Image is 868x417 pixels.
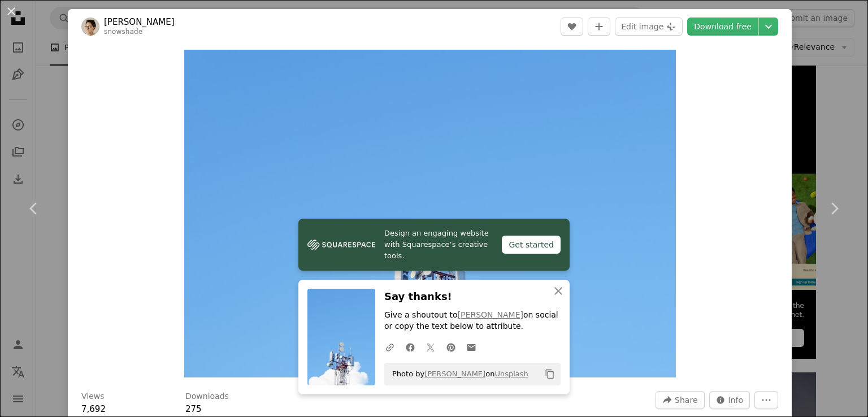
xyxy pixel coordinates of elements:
h3: Downloads [185,391,229,402]
div: Get started [502,236,561,254]
a: [PERSON_NAME] [104,16,175,28]
button: Add to Collection [588,18,610,36]
h3: Say thanks! [384,289,561,305]
img: A cell phone tower with a blue sky in the background [184,50,676,377]
h3: Views [81,391,105,402]
a: Next [800,154,868,263]
span: 275 [185,404,202,414]
a: [PERSON_NAME] [458,310,523,319]
span: Share [675,392,697,409]
span: Design an engaging website with Squarespace’s creative tools. [384,228,493,262]
img: file-1606177908946-d1eed1cbe4f5image [307,236,375,253]
span: Photo by on [387,365,528,383]
button: More Actions [754,391,778,409]
button: Edit image [615,18,683,36]
p: Give a shoutout to on social or copy the text below to attribute. [384,310,561,332]
a: Share on Pinterest [441,336,461,358]
a: snowshade [104,28,142,36]
button: Choose download size [759,18,778,36]
a: Share on Twitter [420,336,441,358]
button: Stats about this image [709,391,750,409]
a: Design an engaging website with Squarespace’s creative tools.Get started [298,219,570,271]
a: Share over email [461,336,481,358]
a: Unsplash [494,370,528,378]
button: Copy to clipboard [540,364,559,384]
span: 7,692 [81,404,106,414]
button: Share this image [656,391,704,409]
a: Share on Facebook [400,336,420,358]
a: Download free [687,18,758,36]
span: Info [728,392,744,409]
button: Like [561,18,583,36]
a: [PERSON_NAME] [424,370,485,378]
img: Go to Oleg Laptev's profile [81,18,99,36]
button: Zoom in on this image [184,50,676,377]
